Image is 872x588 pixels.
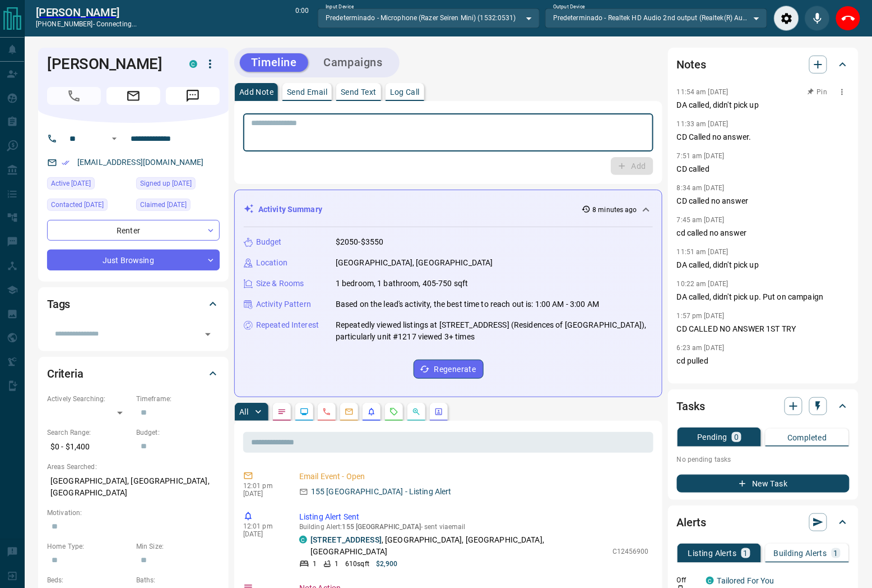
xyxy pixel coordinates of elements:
p: Based on the lead's activity, the best time to reach out is: 1:00 AM - 3:00 AM [336,298,599,310]
svg: Email Verified [62,159,69,167]
p: C12456900 [613,546,649,557]
p: Listing Alert Sent [299,511,649,523]
p: 8 minutes ago [593,205,637,215]
p: Location [256,257,287,269]
span: 155 [GEOGRAPHIC_DATA] [342,523,421,531]
p: $2050-$3550 [336,236,383,248]
p: Add Note [239,88,273,96]
p: Activity Summary [258,204,322,215]
p: [GEOGRAPHIC_DATA], [GEOGRAPHIC_DATA], [GEOGRAPHIC_DATA] [47,472,220,502]
p: , [GEOGRAPHIC_DATA], [GEOGRAPHIC_DATA], [GEOGRAPHIC_DATA] [310,534,607,558]
button: Pin [801,87,834,97]
p: Search Range: [47,428,131,438]
div: Audio Settings [774,6,799,31]
p: Beds: [47,575,131,585]
p: 610 sqft [345,559,369,569]
p: CD Called no answer. [677,131,850,143]
div: condos.ca [189,60,197,68]
div: Tags [47,291,220,318]
div: Alerts [677,509,850,536]
p: Home Type: [47,541,131,552]
p: 1 [335,559,338,569]
p: Actively Searching: [47,394,131,404]
div: Wed Apr 07 2021 [136,177,220,193]
p: Baths: [136,575,220,585]
p: 7:51 am [DATE] [677,152,725,160]
p: DA called, didn't pick up. Put on campaign [677,291,850,303]
span: Email [106,87,160,105]
a: [STREET_ADDRESS] [310,535,382,544]
p: Size & Rooms [256,278,304,290]
p: 155 [GEOGRAPHIC_DATA] - Listing Alert [311,486,452,498]
p: Timeframe: [136,394,220,404]
p: Log Call [390,88,420,96]
p: Send Email [287,88,327,96]
div: Tasks [677,393,850,420]
span: Call [47,87,101,105]
p: [GEOGRAPHIC_DATA], [GEOGRAPHIC_DATA] [336,257,493,269]
span: Claimed [DATE] [140,199,187,210]
p: Send Text [341,88,377,96]
span: connecting... [96,20,137,28]
svg: Lead Browsing Activity [300,407,309,416]
svg: Calls [322,407,331,416]
p: Building Alerts [774,549,827,557]
div: Fri Oct 10 2025 [47,199,131,214]
button: Campaigns [313,53,394,72]
div: Criteria [47,360,220,387]
div: condos.ca [299,536,307,544]
p: Listing Alerts [688,549,737,557]
p: CD called [677,163,850,175]
div: Renter [47,220,220,241]
div: Activity Summary8 minutes ago [244,199,653,220]
p: [PHONE_NUMBER] - [36,19,137,29]
p: DA called, didn't pick up [677,259,850,271]
p: 1:57 pm [DATE] [677,312,725,320]
p: $0 - $1,400 [47,438,131,456]
button: Regenerate [414,360,484,379]
p: 8:34 am [DATE] [677,184,725,192]
span: Message [166,87,220,105]
p: [DATE] [243,490,282,498]
div: Mon Oct 13 2025 [47,177,131,193]
svg: Emails [345,407,354,416]
h1: [PERSON_NAME] [47,55,173,73]
p: 7:45 am [DATE] [677,216,725,224]
p: Areas Searched: [47,462,220,472]
h2: Tasks [677,397,705,415]
div: Thu May 08 2025 [136,199,220,214]
p: 3:42 pm [DATE] [677,376,725,384]
p: Min Size: [136,541,220,552]
p: Building Alert : - sent via email [299,523,649,531]
h2: Criteria [47,365,84,383]
p: Repeated Interest [256,319,319,331]
p: 1 bedroom, 1 bathroom, 405-750 sqft [336,278,469,290]
p: cd pulled [677,355,850,367]
p: Activity Pattern [256,298,311,310]
p: $2,900 [376,559,398,569]
svg: Opportunities [412,407,421,416]
svg: Agent Actions [434,407,443,416]
button: Open [108,132,121,145]
p: Budget [256,236,282,248]
p: Completed [787,434,827,442]
p: Motivation: [47,508,220,518]
div: condos.ca [706,577,714,585]
p: 12:01 pm [243,482,282,490]
svg: Listing Alerts [367,407,376,416]
p: 0:00 [295,6,309,31]
div: Predeterminado - Realtek HD Audio 2nd output (Realtek(R) Audio) [545,8,767,27]
a: [EMAIL_ADDRESS][DOMAIN_NAME] [77,158,204,167]
span: Signed up [DATE] [140,178,192,189]
div: Notes [677,51,850,78]
p: CD called no answer [677,195,850,207]
p: Repeatedly viewed listings at [STREET_ADDRESS] (Residences of [GEOGRAPHIC_DATA]), particularly un... [336,319,653,343]
button: New Task [677,475,850,493]
p: Budget: [136,428,220,438]
svg: Requests [389,407,398,416]
h2: Notes [677,56,706,73]
p: Off [677,575,699,585]
p: 12:01 pm [243,522,282,530]
p: 6:23 am [DATE] [677,344,725,352]
p: No pending tasks [677,451,850,468]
